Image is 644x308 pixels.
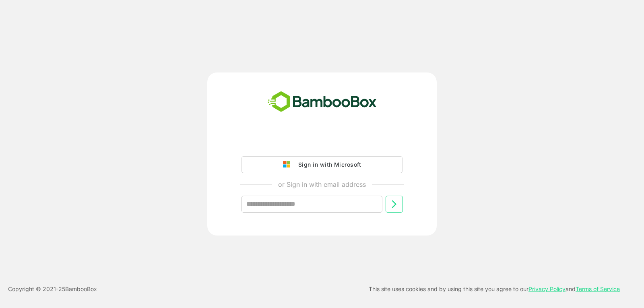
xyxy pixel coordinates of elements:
[263,89,381,115] img: bamboobox
[283,161,294,168] img: google
[576,285,620,292] a: Terms of Service
[278,180,366,189] p: or Sign in with email address
[528,285,566,292] a: Privacy Policy
[369,284,620,294] p: This site uses cookies and by using this site you agree to our and
[8,284,97,294] p: Copyright © 2021- 25 BambooBox
[294,159,361,170] div: Sign in with Microsoft
[237,134,407,151] iframe: Sign in with Google Button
